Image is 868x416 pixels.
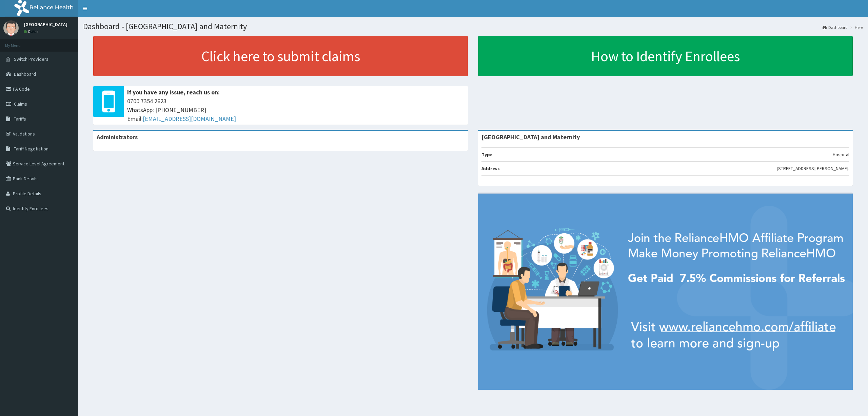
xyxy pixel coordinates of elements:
[24,22,67,27] p: [GEOGRAPHIC_DATA]
[127,88,220,96] b: If you have any issue, reach us on:
[14,101,27,107] span: Claims
[93,36,468,76] a: Click here to submit claims
[478,194,853,390] img: provider-team-banner.png
[848,24,863,30] li: Here
[833,151,849,158] p: Hospital
[3,20,19,36] img: User Image
[823,24,848,30] a: Dashboard
[14,56,48,62] span: Switch Providers
[478,36,853,76] a: How to Identify Enrollees
[97,133,138,141] b: Administrators
[481,133,580,141] strong: [GEOGRAPHIC_DATA] and Maternity
[14,116,26,122] span: Tariffs
[14,71,36,77] span: Dashboard
[14,146,48,152] span: Tariff Negotiation
[127,97,465,123] span: 0700 7354 2623 WhatsApp: [PHONE_NUMBER] Email:
[481,165,500,171] b: Address
[143,115,236,123] a: [EMAIL_ADDRESS][DOMAIN_NAME]
[481,151,493,158] b: Type
[777,165,849,172] p: [STREET_ADDRESS][PERSON_NAME].
[24,29,40,34] a: Online
[83,22,863,31] h1: Dashboard - [GEOGRAPHIC_DATA] and Maternity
